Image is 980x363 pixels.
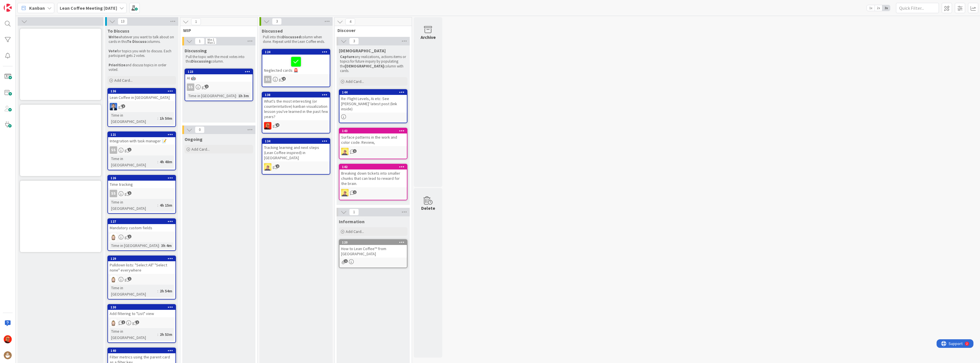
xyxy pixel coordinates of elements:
[108,175,175,188] div: 126Time tracking
[262,92,330,97] div: 138
[263,35,329,44] p: Pull into this column when done. Repeat until the Lean Coffee ends.
[158,288,174,294] div: 2h 54m
[185,74,253,82] div: AI 🤖
[109,35,118,39] strong: Write
[109,49,175,58] p: for topics you wish to discuss. Each participant gets 2 votes.
[109,35,175,44] p: whatever you want to talk about on cards in this columns.
[187,83,194,91] div: SS
[108,89,175,101] div: 136Lean Coffee in [GEOGRAPHIC_DATA]
[276,164,279,168] span: 2
[339,189,407,196] div: JW
[339,90,407,113] div: 144Re: Flight Levels, Ai etc: See [PERSON_NAME]' latest post (link inside)
[4,4,12,12] img: Visit kanbanzone.com
[158,159,174,165] div: 4h 48m
[421,205,435,212] div: Delete
[128,277,131,281] span: 1
[191,147,210,152] span: Add Card...
[236,93,237,99] span: :
[421,34,436,41] div: Archive
[265,93,330,97] div: 138
[29,5,45,11] span: Kanban
[185,69,253,74] div: 123
[183,27,250,33] span: WIP
[341,189,349,196] img: JW
[339,95,407,113] div: Re: Flight Levels, Ai etc: See [PERSON_NAME]' latest post (link inside)
[158,202,174,208] div: 4h 15m
[108,224,175,232] div: Mandatory custom fields
[108,103,175,110] div: DP
[262,139,330,144] div: 134
[110,190,117,197] div: SS
[339,240,407,245] div: 120
[339,240,407,258] div: 120How to Lean Coffee™ from [GEOGRAPHIC_DATA]
[342,129,407,133] div: 143
[110,328,157,341] div: Time in [GEOGRAPHIC_DATA]
[882,5,890,11] span: 3x
[237,93,250,99] div: 1h 3m
[344,259,348,263] span: 1
[191,59,211,64] strong: Discussing
[340,55,406,73] p: any realizations, actions items or topics for future inquiry by populating the column with cards.
[110,199,157,212] div: Time in [GEOGRAPHIC_DATA]
[195,126,205,133] span: 0
[108,233,175,241] div: Rv
[188,70,253,74] div: 123
[108,181,175,188] div: Time tracking
[262,28,283,34] span: Discussed
[108,89,175,94] div: 136
[60,5,117,11] b: Lean Coffee Meeting [DATE]
[118,18,127,25] span: 13
[111,133,175,137] div: 121
[108,175,175,181] div: 126
[108,256,175,261] div: 129
[205,85,209,88] span: 2
[108,132,175,145] div: 121Integration with task manager 📝
[262,49,330,74] div: 124Neglected cards 🚨
[110,103,117,110] img: DP
[110,146,117,154] div: SS
[264,76,271,83] div: SS
[158,115,174,121] div: 1h 50m
[121,104,125,108] span: 2
[108,94,175,101] div: Lean Coffee in [GEOGRAPHIC_DATA]
[109,49,117,53] strong: Vote
[111,305,175,309] div: 130
[111,176,175,180] div: 126
[114,78,133,83] span: Add Card...
[264,122,271,129] img: CP
[342,165,407,169] div: 142
[108,219,175,224] div: 127
[157,331,158,338] span: :
[12,1,26,8] span: Support
[207,41,215,44] div: Max 1
[339,245,407,258] div: How to Lean Coffee™ from [GEOGRAPHIC_DATA]
[128,191,131,195] span: 1
[108,137,175,145] div: Integration with task manager 📝
[272,18,282,25] span: 3
[108,310,175,317] div: Add filtering to "List" view
[339,219,365,224] span: Information
[342,90,407,94] div: 144
[341,148,349,155] img: JW
[896,3,939,13] input: Quick Filter...
[128,235,131,238] span: 1
[262,163,330,171] div: JW
[108,132,175,137] div: 121
[337,27,405,33] span: Discover
[345,64,384,69] strong: [DEMOGRAPHIC_DATA]
[157,202,158,208] span: :
[111,257,175,261] div: 129
[108,305,175,317] div: 130Add filtering to "List" view
[349,209,359,216] span: 1
[339,133,407,146] div: Surface patterns in the work and color code. Review,
[108,256,175,274] div: 129Pulldown lists: "Select All" "Select none" everywhere
[282,77,286,81] span: 4
[108,219,175,232] div: 127Mandatory custom fields
[353,149,357,153] span: 1
[157,159,158,165] span: :
[191,18,201,25] span: 1
[345,18,355,25] span: 4
[110,276,117,283] img: Rv
[111,220,175,224] div: 127
[127,39,146,44] strong: To Discuss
